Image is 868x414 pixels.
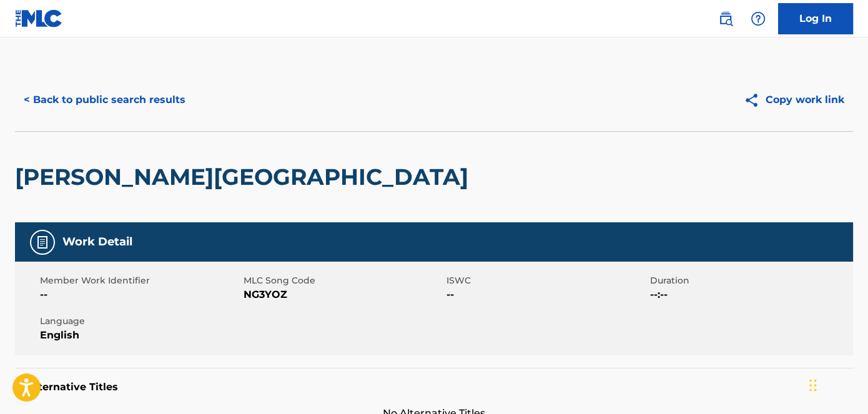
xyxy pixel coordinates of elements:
h2: [PERSON_NAME][GEOGRAPHIC_DATA] [15,163,475,191]
iframe: Chat Widget [806,354,868,414]
button: Copy work link [735,84,853,116]
button: < Back to public search results [15,84,194,116]
img: Copy work link [744,92,766,108]
div: Help [746,6,771,31]
img: MLC Logo [15,9,63,27]
h5: Alternative Titles [27,381,841,393]
div: Drag [809,367,817,404]
a: Public Search [713,6,738,31]
span: Language [40,315,240,328]
img: Work Detail [35,235,50,250]
span: Duration [650,274,851,287]
span: NG3YOZ [244,287,444,302]
span: ISWC [446,274,647,287]
span: MLC Song Code [244,274,444,287]
img: help [751,11,766,26]
img: search [718,11,733,26]
span: Member Work Identifier [40,274,240,287]
span: English [40,328,240,343]
span: -- [446,287,647,302]
span: -- [40,287,240,302]
span: --:-- [650,287,851,302]
a: Log In [778,3,853,34]
h5: Work Detail [62,235,132,249]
